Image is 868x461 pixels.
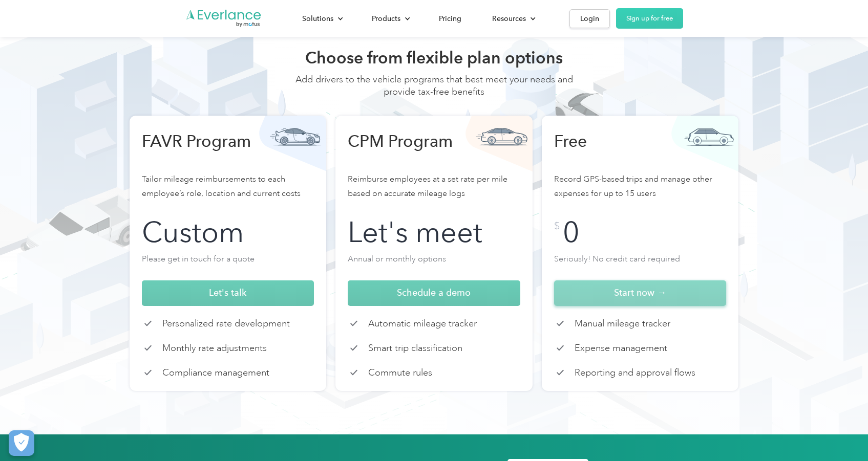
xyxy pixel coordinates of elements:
[554,252,727,272] p: Seriously! No credit card required
[142,221,244,244] div: Custom
[281,48,588,68] h2: Choose from flexible plan options
[575,318,670,330] p: Manual mileage tracker
[176,93,243,114] input: Submit
[368,318,477,330] p: Automatic mileage tracker
[569,9,610,28] a: Login
[281,73,588,108] div: Add drivers to the vehicle programs that best meet your needs and provide tax-free benefits
[563,221,579,244] div: 0
[492,12,526,25] div: Resources
[348,252,520,272] p: Annual or monthly options
[176,135,243,156] input: Submit
[162,367,269,379] p: Compliance management
[142,131,275,172] h3: FAVR Program
[142,280,314,306] a: Let's talk
[362,10,418,28] div: Products
[142,252,314,272] p: Please get in touch for a quote
[397,287,471,298] span: Schedule a demo
[348,221,482,244] div: Let's meet
[575,367,695,379] p: Reporting and approval flows
[368,367,432,379] p: Commute rules
[302,12,333,25] div: Solutions
[9,430,34,456] button: Cookies Settings
[209,287,246,298] span: Let's talk
[372,12,400,25] div: Products
[616,8,683,29] a: Sign up for free
[575,342,667,354] p: Expense management
[185,9,262,28] a: Go to homepage
[554,280,727,306] a: Start now →
[614,287,666,298] span: Start now →
[482,10,544,28] div: Resources
[554,131,687,172] h3: Free
[162,318,290,330] p: Personalized rate development
[580,12,599,25] div: Login
[348,172,520,209] p: Reimburse employees at a set rate per mile based on accurate mileage logs
[429,10,472,28] a: Pricing
[554,172,727,209] p: Record GPS-based trips and manage other expenses for up to 15 users
[554,221,560,231] div: $
[292,10,351,28] div: Solutions
[439,12,461,25] div: Pricing
[162,342,267,354] p: Monthly rate adjustments
[348,280,520,306] a: Schedule a demo
[142,172,314,209] p: Tailor mileage reimbursements to each employee’s role, location and current costs
[368,342,462,354] p: Smart trip classification
[348,131,481,172] h3: CPM Program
